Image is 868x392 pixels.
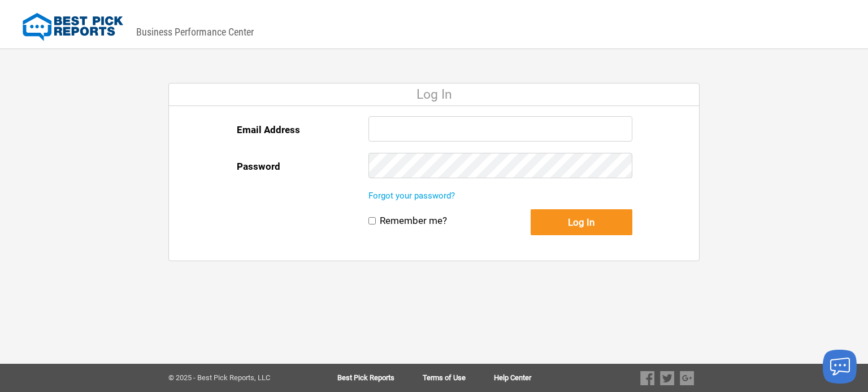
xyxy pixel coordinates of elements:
a: Forgot your password? [368,191,455,201]
a: Best Pick Reports [337,374,423,382]
label: Email Address [237,116,300,143]
div: © 2025 - Best Pick Reports, LLC [168,374,301,382]
label: Password [237,153,280,180]
a: Help Center [494,374,531,382]
label: Remember me? [380,215,447,227]
a: Terms of Use [423,374,494,382]
button: Launch chat [823,350,857,384]
button: Log In [531,209,632,235]
img: Best Pick Reports Logo [23,13,123,41]
div: Log In [169,83,699,106]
